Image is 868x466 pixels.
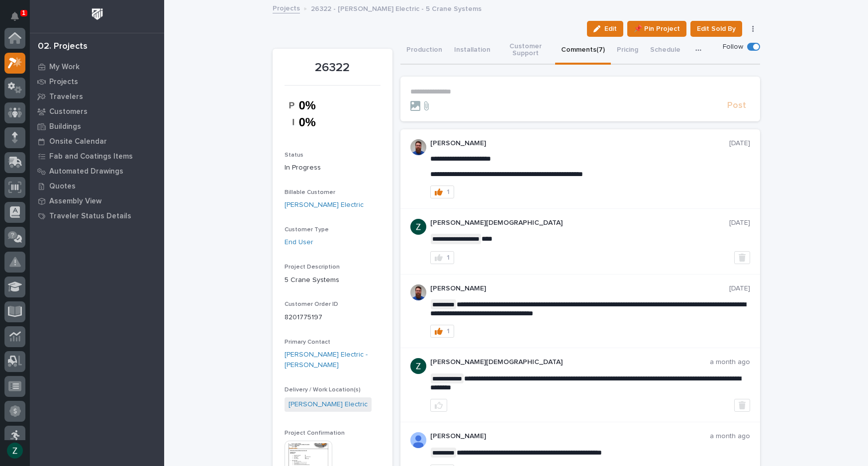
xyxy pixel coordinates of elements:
p: 8201775197 [285,312,381,323]
p: [DATE] [729,219,750,227]
button: Edit [587,21,623,37]
span: Edit Sold By [697,23,736,35]
a: Quotes [30,179,164,193]
div: 02. Projects [38,41,88,52]
button: 1 [430,325,454,338]
span: Project Confirmation [285,430,345,436]
p: 26322 [285,61,381,75]
p: [PERSON_NAME] [430,432,710,441]
p: Follow [723,43,743,51]
p: a month ago [710,432,750,441]
a: Fab and Coatings Items [30,149,164,164]
a: Travelers [30,89,164,104]
p: 26322 - [PERSON_NAME] Electric - 5 Crane Systems [311,2,482,13]
button: Comments (7) [555,37,611,65]
button: Installation [448,37,496,65]
p: Fab and Coatings Items [49,152,133,161]
img: 6hTokn1ETDGPf9BPokIQ [410,139,426,155]
button: Customer Support [496,37,555,65]
button: 1 [430,186,454,198]
p: Automated Drawings [49,167,123,176]
p: In Progress [285,163,381,173]
span: Project Description [285,264,340,270]
p: [PERSON_NAME] [430,139,729,148]
p: Quotes [49,182,76,191]
a: Customers [30,104,164,119]
p: 1 [22,9,25,16]
a: Projects [30,74,164,89]
button: Delete post [734,251,750,264]
span: Billable Customer [285,189,335,195]
button: Post [723,100,750,111]
a: [PERSON_NAME] Electric [285,200,364,210]
a: Buildings [30,119,164,134]
img: Workspace Logo [88,5,106,23]
p: [PERSON_NAME][DEMOGRAPHIC_DATA] [430,219,729,227]
span: 📌 Pin Project [634,23,680,35]
button: Edit Sold By [690,21,742,37]
button: Notifications [4,6,25,27]
a: Traveler Status Details [30,208,164,223]
a: End User [285,237,313,248]
button: 1 [430,251,454,264]
p: Assembly View [49,197,101,206]
button: Pricing [611,37,644,65]
button: users-avatar [4,440,25,461]
button: Delete post [734,399,750,412]
p: Projects [49,78,78,87]
a: [PERSON_NAME] Electric [289,399,368,410]
p: 5 Crane Systems [285,275,381,285]
button: like this post [430,399,447,412]
p: [DATE] [729,139,750,148]
a: My Work [30,59,164,74]
p: Customers [49,107,88,116]
span: Delivery / Work Location(s) [285,387,361,393]
a: Projects [273,2,300,13]
span: Customer Type [285,227,329,233]
p: a month ago [710,358,750,367]
div: 1 [447,188,450,195]
img: 6hTokn1ETDGPf9BPokIQ [410,284,426,300]
p: Travelers [49,93,83,101]
button: Schedule [644,37,686,65]
span: Edit [604,24,617,33]
a: Onsite Calendar [30,134,164,149]
button: Production [400,37,448,65]
span: Post [727,100,746,111]
p: Traveler Status Details [49,212,131,221]
span: Customer Order ID [285,301,338,307]
a: Assembly View [30,193,164,208]
img: ACg8ocIGaxZgOborKONOsCK60Wx-Xey7sE2q6Qmw6EHN013R=s96-c [410,219,426,235]
img: ACg8ocIGaxZgOborKONOsCK60Wx-Xey7sE2q6Qmw6EHN013R=s96-c [410,358,426,374]
img: _mUn_CIT6qJv4x8KHV4ZATiX55SYYpqPtUJZlCdmTag [285,92,333,136]
button: 📌 Pin Project [627,21,686,37]
a: [PERSON_NAME] Electric - [PERSON_NAME] [285,350,381,371]
div: 1 [447,328,450,335]
div: 1 [447,254,450,261]
p: [PERSON_NAME] [430,284,729,293]
img: AD5-WCmqz5_Kcnfb-JNJs0Fv3qBS0Jz1bxG2p1UShlkZ8J-3JKvvASxRW6Lr0wxC8O3POQnnEju8qItGG9E5Uxbglh-85Yquq... [410,432,426,448]
p: Buildings [49,122,81,131]
div: Notifications1 [12,12,25,28]
a: Automated Drawings [30,164,164,179]
span: Status [285,152,303,158]
p: [DATE] [729,284,750,293]
p: [PERSON_NAME][DEMOGRAPHIC_DATA] [430,358,710,367]
p: Onsite Calendar [49,137,107,146]
p: My Work [49,63,80,72]
span: Primary Contact [285,339,330,345]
